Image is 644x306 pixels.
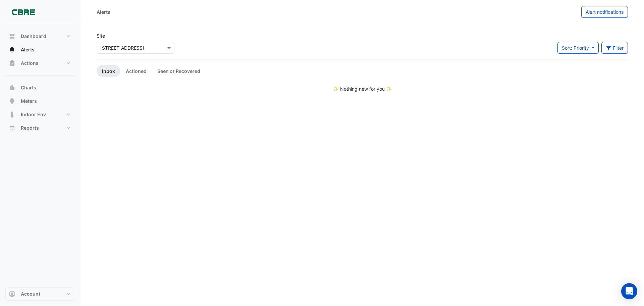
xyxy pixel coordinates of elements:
a: Actioned [120,65,152,77]
app-icon: Indoor Env [9,111,15,118]
span: Account [21,291,40,297]
button: Account [5,287,75,301]
button: Filter [601,42,628,54]
app-icon: Meters [9,98,15,104]
app-icon: Actions [9,60,15,67]
app-icon: Reports [9,125,15,131]
label: Site [97,32,105,39]
span: Dashboard [21,33,46,40]
button: Alert notifications [581,6,628,18]
span: Meters [21,98,37,104]
button: Alerts [5,43,75,56]
button: Actions [5,56,75,70]
button: Meters [5,94,75,108]
span: Charts [21,84,36,91]
span: Reports [21,125,39,131]
div: Alerts [97,8,110,15]
button: Dashboard [5,30,75,43]
span: Actions [21,60,39,67]
span: Indoor Env [21,111,46,118]
button: Charts [5,81,75,94]
span: Sort: Priority [562,45,589,51]
a: Seen or Recovered [152,65,206,77]
app-icon: Dashboard [9,33,15,40]
button: Sort: Priority [557,42,599,54]
app-icon: Alerts [9,46,15,53]
div: ✨ Nothing new for you ✨ [97,85,628,92]
button: Reports [5,121,75,135]
span: Alerts [21,46,35,53]
img: Company Logo [8,5,38,19]
a: Inbox [97,65,120,77]
button: Indoor Env [5,108,75,121]
span: Alert notifications [586,9,624,15]
div: Open Intercom Messenger [621,283,637,299]
app-icon: Charts [9,84,15,91]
